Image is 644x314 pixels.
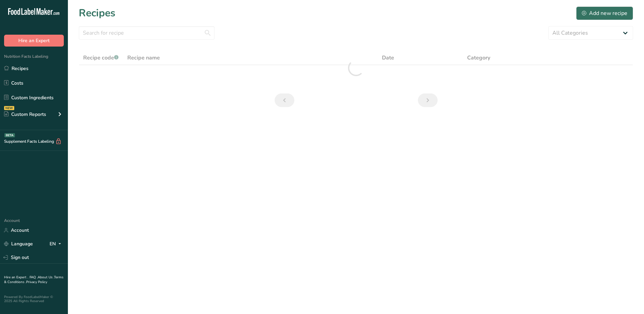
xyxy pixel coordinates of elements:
[4,35,64,47] button: Hire an Expert
[4,295,64,303] div: Powered By FoodLabelMaker © 2025 All Rights Reserved
[38,275,54,280] a: About Us .
[4,106,14,110] div: NEW
[418,93,438,107] a: Next page
[576,6,633,20] button: Add new recipe
[79,26,215,40] input: Search for recipe
[4,275,63,284] a: Terms & Conditions .
[4,111,46,118] div: Custom Reports
[26,280,47,284] a: Privacy Policy
[30,275,38,280] a: FAQ .
[275,93,294,107] a: Previous page
[50,240,64,248] div: EN
[4,133,15,137] div: BETA
[582,9,627,17] div: Add new recipe
[4,275,28,280] a: Hire an Expert .
[79,5,115,21] h1: Recipes
[4,238,33,250] a: Language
